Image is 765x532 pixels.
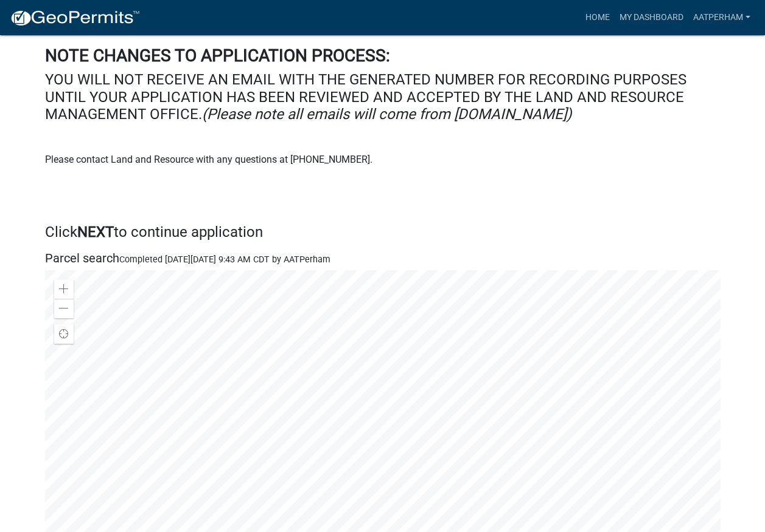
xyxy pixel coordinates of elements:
[202,106,571,123] i: (Please note all emails will come from [DOMAIN_NAME])
[77,223,114,240] strong: NEXT
[54,279,74,299] div: Zoom in
[45,251,721,265] h5: Parcel search
[45,46,390,66] strong: NOTE CHANGES TO APPLICATION PROCESS:
[45,71,721,123] h4: YOU WILL NOT RECEIVE AN EMAIL WITH THE GENERATED NUMBER FOR RECORDING PURPOSES UNTIL YOUR APPLICA...
[45,223,721,241] h4: Click to continue application
[688,6,755,29] a: AATPerham
[119,254,330,265] span: Completed [DATE][DATE] 9:43 AM CDT by AATPerham
[581,6,615,29] a: Home
[54,299,74,318] div: Zoom out
[45,152,721,167] p: Please contact Land and Resource with any questions at [PHONE_NUMBER].
[615,6,688,29] a: My Dashboard
[54,324,74,344] div: Find my location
